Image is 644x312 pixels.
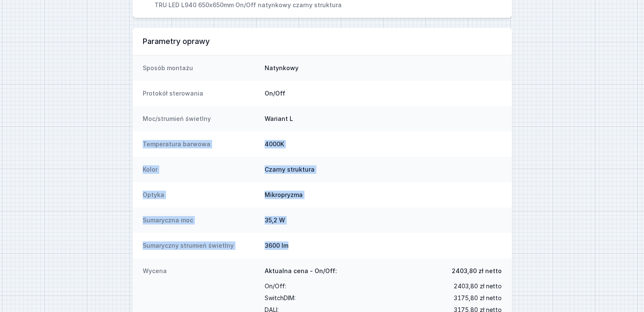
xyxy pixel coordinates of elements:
dt: Moc/strumień świetlny [143,115,258,123]
dd: 3600 lm [265,241,502,250]
h3: Parametry oprawy [143,36,502,47]
dt: Kolor [143,165,258,174]
dt: Optyka [143,191,258,199]
span: On/Off : [265,280,286,292]
span: 2403,80 zł netto [452,267,502,275]
dt: Sumaryczna moc [143,216,258,224]
dt: Protokół sterowania [143,89,258,98]
span: 3175,80 zł netto [454,292,502,304]
dd: On/Off [265,89,502,98]
dd: Mikropryzma [265,191,502,199]
dt: Sumaryczny strumień świetlny [143,241,258,250]
dd: Czarny struktura [265,165,502,174]
dd: Wariant L [265,115,502,123]
dd: 4000K [265,140,502,148]
dd: 35,2 W [265,216,502,224]
span: SwitchDIM : [265,292,296,304]
span: 2403,80 zł netto [453,280,502,292]
dt: Temperatura barwowa [143,140,258,148]
span: Aktualna cena - On/Off: [265,267,337,275]
dt: Sposób montażu [143,64,258,72]
dd: Natynkowy [265,64,502,72]
p: TRU LED L940 650x650mm On/Off natynkowy czarny struktura [155,1,342,9]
